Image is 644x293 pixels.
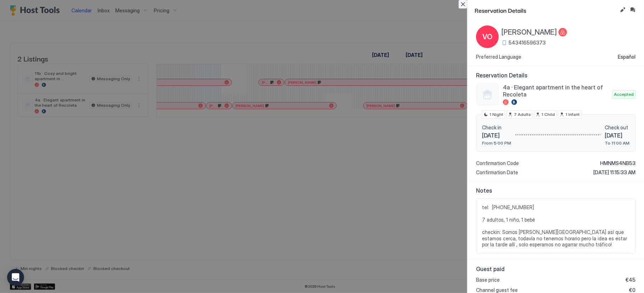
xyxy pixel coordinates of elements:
[600,160,636,166] span: HMNMS4NB53
[605,132,630,139] span: [DATE]
[489,111,503,118] span: 1 Night
[626,277,636,283] span: €45
[476,72,636,79] span: Reservation Details
[476,160,519,166] span: Confirmation Code
[482,204,630,248] span: tel: [PHONE_NUMBER] 7 adultos, 1 niño, 1 bebé checkin: Somos [PERSON_NAME][GEOGRAPHIC_DATA] así q...
[514,111,531,118] span: 7 Adults
[476,277,500,283] span: Base price
[482,140,511,146] span: From 5:00 PM
[476,187,636,194] span: Notes
[482,132,511,139] span: [DATE]
[614,91,634,98] span: Accepted
[565,111,580,118] span: 1 Infant
[593,169,636,176] span: [DATE] 11:15:33 AM
[482,31,492,42] span: VO
[475,6,617,14] span: Reservation Details
[476,54,521,60] span: Preferred Language
[605,140,630,146] span: To 11:00 AM
[509,40,546,46] span: 543416596373
[503,84,609,98] span: 4a · Elegant apartment in the heart of Recoleta
[605,124,630,131] span: Check out
[476,169,518,176] span: Confirmation Date
[619,6,627,14] button: Edit reservation
[618,54,636,60] span: Español
[476,265,636,273] span: Guest paid
[541,111,555,118] span: 1 Child
[628,6,637,14] button: Inbox
[7,269,24,286] div: Open Intercom Messenger
[482,124,511,131] span: Check in
[501,28,557,37] span: [PERSON_NAME]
